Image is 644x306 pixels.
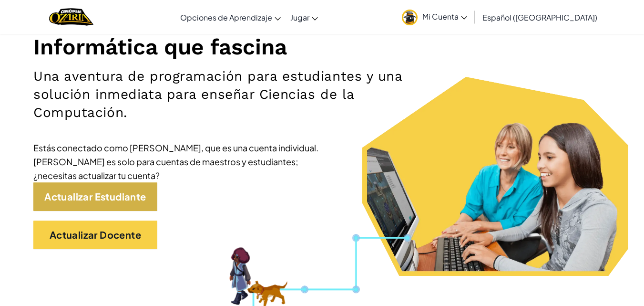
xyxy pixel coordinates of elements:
h1: Informática que fascina [33,33,611,60]
a: Mi Cuenta [397,2,472,32]
div: Estás conectado como [PERSON_NAME], que es una cuenta individual. [PERSON_NAME] es solo para cuen... [33,141,319,182]
img: avatar [402,10,418,25]
span: Mi Cuenta [422,11,467,21]
a: Opciones de Aprendizaje [175,4,286,30]
span: Español ([GEOGRAPHIC_DATA]) [482,12,597,22]
a: Ozaria by CodeCombat logo [49,7,93,27]
span: Jugar [290,12,309,22]
a: Actualizar Estudiante [33,182,157,211]
a: Español ([GEOGRAPHIC_DATA]) [478,4,602,30]
img: Home [49,7,93,27]
a: Jugar [286,4,323,30]
span: Opciones de Aprendizaje [180,12,272,22]
a: Actualizar Docente [33,221,157,249]
h2: Una aventura de programación para estudiantes y una solución inmediata para enseñar Ciencias de l... [33,67,420,122]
